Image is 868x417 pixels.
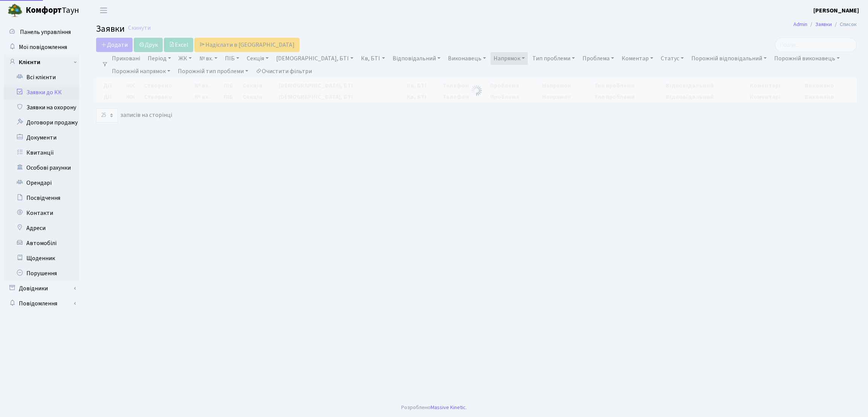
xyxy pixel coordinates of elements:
[109,52,143,65] a: Приховані
[579,52,617,65] a: Проблема
[793,20,807,28] a: Admin
[4,100,79,115] a: Заявки на охорону
[164,38,193,52] a: Excel
[8,3,23,18] img: logo.png
[273,52,356,65] a: [DEMOGRAPHIC_DATA], БТІ
[491,52,528,65] a: Напрямок
[145,52,174,65] a: Період
[471,84,483,97] img: Обробка...
[529,52,578,65] a: Тип проблеми
[194,38,300,52] a: Надіслати в [GEOGRAPHIC_DATA]
[19,43,67,51] span: Мої повідомлення
[4,70,79,85] a: Всі клієнти
[26,4,62,16] b: Комфорт
[96,108,118,123] select: записів на сторінці
[401,403,467,412] div: Розроблено .
[782,17,868,32] nav: breadcrumb
[96,108,172,123] label: записів на сторінці
[175,65,251,78] a: Порожній тип проблеми
[4,160,79,175] a: Особові рахунки
[658,52,687,65] a: Статус
[4,25,79,40] a: Панель управління
[222,52,242,65] a: ПІБ
[832,20,857,29] li: Список
[4,85,79,100] a: Заявки до КК
[196,52,220,65] a: № вх.
[134,38,163,52] a: Друк
[358,52,388,65] a: Кв, БТІ
[4,281,79,296] a: Довідники
[94,4,113,17] button: Переключити навігацію
[4,236,79,251] a: Автомобілі
[688,52,770,65] a: Порожній відповідальний
[101,41,128,49] span: Додати
[775,38,857,52] input: Пошук...
[4,266,79,281] a: Порушення
[4,55,79,70] a: Клієнти
[4,40,79,55] a: Мої повідомлення
[815,20,832,28] a: Заявки
[128,25,151,32] a: Скинути
[4,251,79,266] a: Щоденник
[771,52,843,65] a: Порожній виконавець
[109,65,173,78] a: Порожній напрямок
[813,6,859,15] a: [PERSON_NAME]
[253,65,315,78] a: Очистити фільтри
[390,52,443,65] a: Відповідальний
[4,130,79,145] a: Документи
[4,145,79,160] a: Квитанції
[431,403,466,411] a: Massive Kinetic
[4,296,79,311] a: Повідомлення
[4,190,79,205] a: Посвідчення
[4,205,79,221] a: Контакти
[4,175,79,190] a: Орендарі
[445,52,489,65] a: Виконавець
[26,4,79,17] span: Таун
[96,22,125,35] span: Заявки
[20,28,71,36] span: Панель управління
[176,52,195,65] a: ЖК
[619,52,656,65] a: Коментар
[244,52,272,65] a: Секція
[4,115,79,130] a: Договори продажу
[4,221,79,236] a: Адреси
[96,38,133,52] a: Додати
